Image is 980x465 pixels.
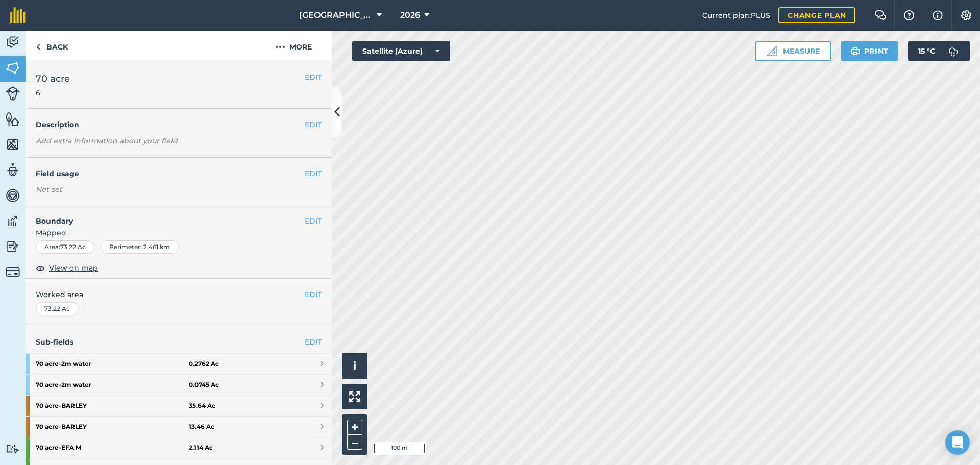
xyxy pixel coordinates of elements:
img: fieldmargin Logo [10,7,26,23]
a: EDIT [305,336,322,348]
em: Add extra information about your field [36,136,178,145]
button: View on map [36,262,98,274]
a: 70 acre-BARLEY35.64 Ac [26,396,332,416]
a: 70 acre-2m water0.0745 Ac [26,375,332,395]
button: 15 °C [908,41,970,61]
a: Change plan [778,7,855,23]
img: svg+xml;base64,PD94bWwgdmVyc2lvbj0iMS4wIiBlbmNvZGluZz0idXRmLTgiPz4KPCEtLSBHZW5lcmF0b3I6IEFkb2JlIE... [6,35,20,50]
span: 6 [36,88,70,98]
button: EDIT [305,168,322,179]
h4: Sub-fields [26,336,332,348]
strong: 2.114 Ac [189,444,213,452]
h4: Description [36,119,322,130]
button: Print [841,41,898,61]
img: svg+xml;base64,PHN2ZyB4bWxucz0iaHR0cDovL3d3dy53My5vcmcvMjAwMC9zdmciIHdpZHRoPSI1NiIgaGVpZ2h0PSI2MC... [6,60,20,76]
img: svg+xml;base64,PD94bWwgdmVyc2lvbj0iMS4wIiBlbmNvZGluZz0idXRmLTgiPz4KPCEtLSBHZW5lcmF0b3I6IEFkb2JlIE... [6,86,20,101]
img: svg+xml;base64,PHN2ZyB4bWxucz0iaHR0cDovL3d3dy53My5vcmcvMjAwMC9zdmciIHdpZHRoPSIxNyIgaGVpZ2h0PSIxNy... [933,9,943,21]
strong: 70 acre - 2m water [36,375,189,395]
img: svg+xml;base64,PD94bWwgdmVyc2lvbj0iMS4wIiBlbmNvZGluZz0idXRmLTgiPz4KPCEtLSBHZW5lcmF0b3I6IEFkb2JlIE... [6,265,20,279]
span: Mapped [26,227,332,238]
img: svg+xml;base64,PD94bWwgdmVyc2lvbj0iMS4wIiBlbmNvZGluZz0idXRmLTgiPz4KPCEtLSBHZW5lcmF0b3I6IEFkb2JlIE... [6,213,20,229]
a: 70 acre-BARLEY13.46 Ac [26,417,332,437]
div: Open Intercom Messenger [945,430,970,455]
a: 70 acre-2m water0.2762 Ac [26,354,332,374]
img: A question mark icon [903,10,915,20]
span: 15 ° C [918,41,935,61]
button: Measure [755,41,831,61]
h4: Field usage [36,168,305,179]
button: EDIT [305,71,322,83]
span: View on map [49,262,98,274]
strong: 13.46 Ac [189,423,214,431]
strong: 70 acre - 2m water [36,354,189,374]
span: i [353,359,356,372]
img: svg+xml;base64,PHN2ZyB4bWxucz0iaHR0cDovL3d3dy53My5vcmcvMjAwMC9zdmciIHdpZHRoPSIxOCIgaGVpZ2h0PSIyNC... [36,262,45,274]
img: svg+xml;base64,PD94bWwgdmVyc2lvbj0iMS4wIiBlbmNvZGluZz0idXRmLTgiPz4KPCEtLSBHZW5lcmF0b3I6IEFkb2JlIE... [943,41,964,61]
img: svg+xml;base64,PHN2ZyB4bWxucz0iaHR0cDovL3d3dy53My5vcmcvMjAwMC9zdmciIHdpZHRoPSIyMCIgaGVpZ2h0PSIyNC... [275,41,285,53]
strong: 70 acre - BARLEY [36,417,189,437]
div: Not set [36,184,322,194]
img: svg+xml;base64,PD94bWwgdmVyc2lvbj0iMS4wIiBlbmNvZGluZz0idXRmLTgiPz4KPCEtLSBHZW5lcmF0b3I6IEFkb2JlIE... [6,444,20,454]
img: svg+xml;base64,PD94bWwgdmVyc2lvbj0iMS4wIiBlbmNvZGluZz0idXRmLTgiPz4KPCEtLSBHZW5lcmF0b3I6IEFkb2JlIE... [6,162,20,178]
strong: 0.2762 Ac [189,360,219,368]
button: Satellite (Azure) [352,41,450,61]
img: Four arrows, one pointing top left, one top right, one bottom right and the last bottom left [349,391,360,402]
img: svg+xml;base64,PD94bWwgdmVyc2lvbj0iMS4wIiBlbmNvZGluZz0idXRmLTgiPz4KPCEtLSBHZW5lcmF0b3I6IEFkb2JlIE... [6,188,20,203]
a: Back [26,31,78,61]
button: EDIT [305,215,322,227]
button: EDIT [305,119,322,130]
button: i [342,353,367,379]
span: Worked area [36,289,322,300]
img: svg+xml;base64,PHN2ZyB4bWxucz0iaHR0cDovL3d3dy53My5vcmcvMjAwMC9zdmciIHdpZHRoPSIxOSIgaGVpZ2h0PSIyNC... [850,45,860,57]
button: More [255,31,332,61]
span: [GEOGRAPHIC_DATA] [299,9,373,21]
h4: Boundary [26,205,305,227]
span: Current plan : PLUS [702,10,770,21]
a: 70 acre-EFA M2.114 Ac [26,437,332,458]
img: svg+xml;base64,PHN2ZyB4bWxucz0iaHR0cDovL3d3dy53My5vcmcvMjAwMC9zdmciIHdpZHRoPSI5IiBoZWlnaHQ9IjI0Ii... [36,41,40,53]
img: svg+xml;base64,PHN2ZyB4bWxucz0iaHR0cDovL3d3dy53My5vcmcvMjAwMC9zdmciIHdpZHRoPSI1NiIgaGVpZ2h0PSI2MC... [6,137,20,152]
strong: 0.0745 Ac [189,381,219,389]
div: Area : 73.22 Ac [36,240,94,254]
span: 70 acre [36,71,70,86]
button: + [347,420,362,435]
button: EDIT [305,289,322,300]
div: Perimeter : 2.461 km [101,240,179,254]
strong: 70 acre - EFA M [36,437,189,458]
strong: 70 acre - BARLEY [36,396,189,416]
strong: 35.64 Ac [189,402,215,410]
img: Ruler icon [767,46,777,56]
button: – [347,435,362,450]
img: svg+xml;base64,PHN2ZyB4bWxucz0iaHR0cDovL3d3dy53My5vcmcvMjAwMC9zdmciIHdpZHRoPSI1NiIgaGVpZ2h0PSI2MC... [6,111,20,127]
span: 2026 [400,9,420,21]
img: svg+xml;base64,PD94bWwgdmVyc2lvbj0iMS4wIiBlbmNvZGluZz0idXRmLTgiPz4KPCEtLSBHZW5lcmF0b3I6IEFkb2JlIE... [6,239,20,254]
img: Two speech bubbles overlapping with the left bubble in the forefront [874,10,887,20]
div: 73.22 Ac [36,302,79,315]
img: A cog icon [960,10,972,20]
